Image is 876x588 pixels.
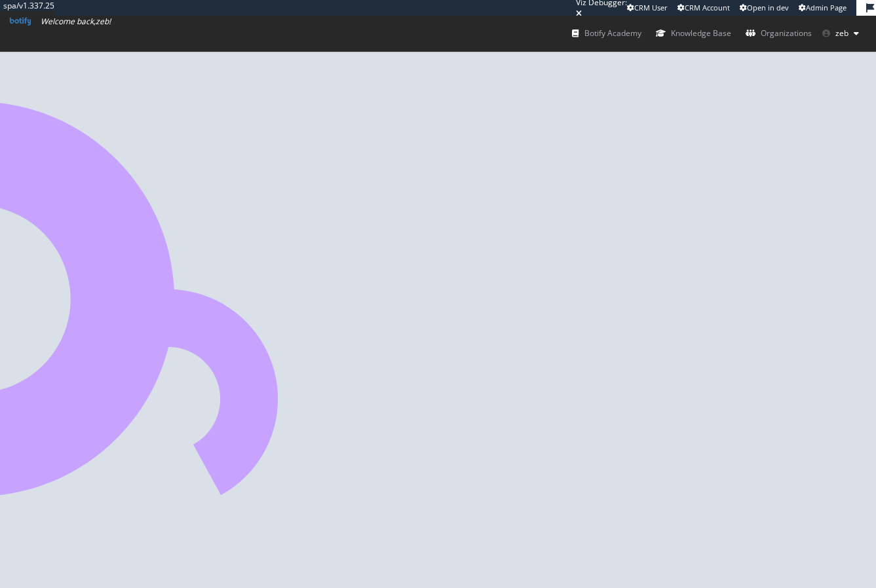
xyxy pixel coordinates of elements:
[746,27,812,40] div: Organizations
[41,16,111,27] span: Welcome back, zeb !
[634,3,668,12] span: CRM User
[656,27,731,40] div: Knowledge Base
[572,27,641,40] div: Botify Academy
[835,28,848,39] span: zeb
[740,3,789,13] a: Open in dev
[685,3,730,12] span: CRM Account
[806,3,847,12] span: Admin Page
[747,3,789,12] span: Open in dev
[812,23,869,44] button: zeb
[677,3,730,13] a: CRM Account
[799,3,847,13] a: Admin Page
[627,3,668,13] a: CRM User
[656,16,731,51] a: Knowledge Base
[746,16,812,51] a: Organizations
[572,16,641,51] a: Botify Academy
